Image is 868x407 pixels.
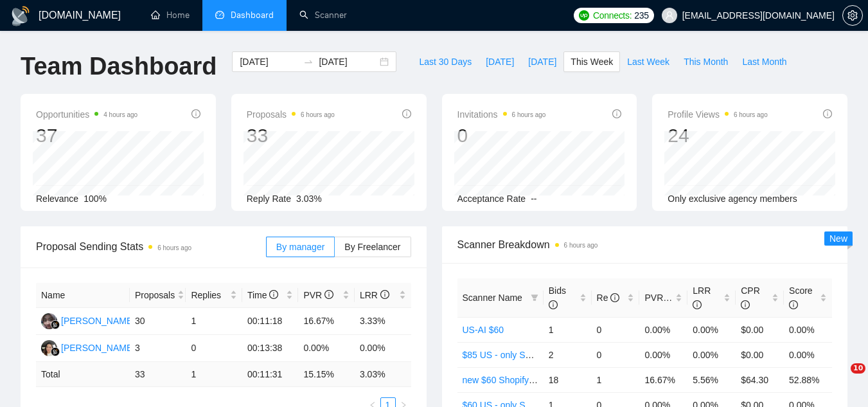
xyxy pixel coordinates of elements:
span: Acceptance Rate [457,194,526,204]
span: PVR [303,290,333,300]
span: Connects: [593,8,632,23]
td: 0 [592,342,640,367]
time: 4 hours ago [103,111,137,118]
span: Replies [191,288,227,302]
td: 1 [592,367,640,392]
td: $64.30 [736,367,784,392]
span: info-circle [402,109,411,118]
img: upwork-logo.png [579,10,589,21]
span: [DATE] [528,55,556,69]
a: new $60 Shopify Development [463,375,585,385]
button: This Week [563,51,620,72]
input: Start date [240,55,298,69]
a: $85 US - only Shopify Development [463,350,605,360]
td: 0.00% [298,335,355,362]
div: [PERSON_NAME] [61,341,135,355]
span: Invitations [457,107,546,122]
time: 6 hours ago [512,111,546,118]
span: info-circle [549,300,558,309]
span: Proposal Sending Stats [36,239,266,255]
button: Last 30 Days [412,51,479,72]
span: Scanner Name [463,293,522,303]
time: 6 hours ago [301,111,335,118]
a: setting [842,10,863,21]
div: [PERSON_NAME] Ayra [61,314,155,328]
div: 0 [457,123,546,148]
span: Last 30 Days [419,55,472,69]
span: Proposals [135,288,175,302]
span: dashboard [215,10,224,19]
span: info-circle [610,293,619,302]
button: [DATE] [479,51,521,72]
td: Total [36,362,130,387]
span: info-circle [693,300,702,309]
a: US-AI $60 [463,325,504,335]
th: Proposals [130,283,186,308]
td: 16.67% [298,308,355,335]
a: LA[PERSON_NAME] [41,342,135,352]
td: 00:13:38 [242,335,299,362]
span: Dashboard [231,10,274,21]
span: Time [247,290,278,300]
button: [DATE] [521,51,563,72]
input: End date [319,55,377,69]
span: This Month [684,55,728,69]
td: 0.00% [784,342,832,367]
span: to [303,57,314,67]
span: Opportunities [36,107,137,122]
span: info-circle [741,300,750,309]
span: Last Week [627,55,669,69]
span: PVR [644,293,675,303]
td: 30 [130,308,186,335]
td: 1 [186,362,242,387]
span: 100% [84,194,107,204]
a: searchScanner [299,10,347,21]
td: 3.33% [355,308,411,335]
td: 0.00% [639,317,687,342]
td: 5.56% [687,367,736,392]
span: [DATE] [486,55,514,69]
td: 0 [592,317,640,342]
button: This Month [677,51,735,72]
span: user [665,11,674,20]
span: info-circle [789,300,798,309]
span: info-circle [612,109,621,118]
span: Scanner Breakdown [457,237,833,253]
img: LA [41,340,57,356]
td: 3.03 % [355,362,411,387]
span: 10 [851,363,865,374]
td: 33 [130,362,186,387]
th: Name [36,283,130,308]
span: info-circle [269,290,278,299]
span: filter [531,294,538,302]
span: By Freelancer [344,242,400,252]
span: This Week [571,55,613,69]
time: 6 hours ago [564,242,598,249]
span: Score [789,285,813,310]
span: info-circle [823,109,832,118]
img: gigradar-bm.png [51,347,60,356]
span: Relevance [36,194,78,204]
a: homeHome [151,10,190,21]
td: 18 [544,367,592,392]
span: Profile Views [668,107,768,122]
img: gigradar-bm.png [51,320,60,329]
td: $0.00 [736,342,784,367]
span: By manager [276,242,324,252]
button: Last Month [735,51,793,72]
span: Only exclusive agency members [668,194,797,204]
span: LRR [360,290,389,300]
span: 235 [634,8,648,23]
span: CPR [741,285,760,310]
td: 0.00% [784,317,832,342]
iframe: Intercom live chat [824,363,855,394]
span: New [829,233,847,244]
td: 0.00% [687,317,736,342]
th: Replies [186,283,242,308]
img: logo [10,6,31,26]
time: 6 hours ago [734,111,768,118]
td: 1 [544,317,592,342]
span: info-circle [380,290,389,299]
span: filter [528,288,541,307]
span: Proposals [247,107,335,122]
